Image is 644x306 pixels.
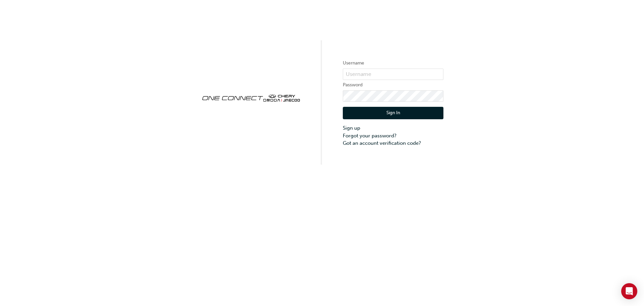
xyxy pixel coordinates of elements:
label: Password [343,81,443,89]
a: Sign up [343,124,443,132]
img: oneconnect [201,89,301,106]
input: Username [343,69,443,80]
div: Open Intercom Messenger [621,283,637,299]
button: Sign In [343,107,443,120]
a: Forgot your password? [343,132,443,140]
label: Username [343,59,443,67]
a: Got an account verification code? [343,139,443,147]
